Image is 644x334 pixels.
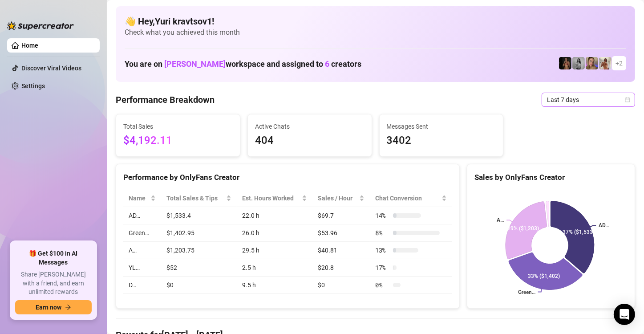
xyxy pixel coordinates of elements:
h4: Performance Breakdown [116,94,215,106]
td: 2.5 h [237,259,312,277]
span: Active Chats [255,122,365,131]
text: A… [497,217,504,224]
td: 22.0 h [237,207,312,224]
span: 3402 [387,132,496,149]
td: $53.96 [312,224,370,242]
img: logo-BBDzfeDw.svg [7,21,74,30]
td: 9.5 h [237,277,312,294]
a: Settings [21,82,45,90]
td: Green… [123,224,161,242]
span: Chat Conversion [375,193,440,203]
span: 404 [255,132,365,149]
td: A… [123,242,161,259]
span: + 2 [616,58,623,68]
h4: 👋 Hey, Yuri kravtsov1 ! [125,15,626,28]
span: Share [PERSON_NAME] with a friend, and earn unlimited rewards [15,270,92,297]
span: arrow-right [65,304,71,310]
td: YL… [123,259,161,277]
span: Check what you achieved this month [125,28,626,37]
text: Green… [518,289,535,295]
img: Cherry [586,57,598,69]
td: $69.7 [312,207,370,224]
span: [PERSON_NAME] [164,59,226,69]
h1: You are on workspace and assigned to creators [125,59,361,69]
span: Total Sales & Tips [166,193,224,203]
th: Sales / Hour [312,190,370,207]
span: Total Sales [123,122,233,131]
span: Last 7 days [547,93,630,106]
td: 26.0 h [237,224,312,242]
span: 17 % [375,263,389,273]
a: Discover Viral Videos [21,65,81,72]
span: Sales / Hour [318,193,357,203]
td: $52 [161,259,236,277]
div: Performance by OnlyFans Creator [123,171,452,183]
span: 8 % [375,228,389,238]
th: Chat Conversion [370,190,452,207]
img: Green [599,57,612,69]
a: Home [21,42,38,49]
td: $1,402.95 [161,224,236,242]
text: AD… [599,223,609,229]
span: 0 % [375,280,389,290]
div: Open Intercom Messenger [614,304,635,325]
img: D [559,57,571,69]
span: 13 % [375,245,389,255]
td: AD… [123,207,161,224]
td: 29.5 h [237,242,312,259]
span: Earn now [36,304,61,311]
span: $4,192.11 [123,132,233,149]
span: 14 % [375,211,389,220]
img: A [572,57,585,69]
span: 6 [325,59,329,69]
span: 🎁 Get $100 in AI Messages [15,249,92,267]
span: calendar [625,97,630,102]
td: $20.8 [312,259,370,277]
span: Name [129,193,149,203]
th: Name [123,190,161,207]
td: $1,533.4 [161,207,236,224]
th: Total Sales & Tips [161,190,236,207]
td: D… [123,277,161,294]
div: Sales by OnlyFans Creator [474,171,628,183]
td: $40.81 [312,242,370,259]
span: Messages Sent [387,122,496,131]
td: $0 [312,277,370,294]
button: Earn nowarrow-right [15,300,92,314]
td: $1,203.75 [161,242,236,259]
td: $0 [161,277,236,294]
div: Est. Hours Worked [242,193,300,203]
